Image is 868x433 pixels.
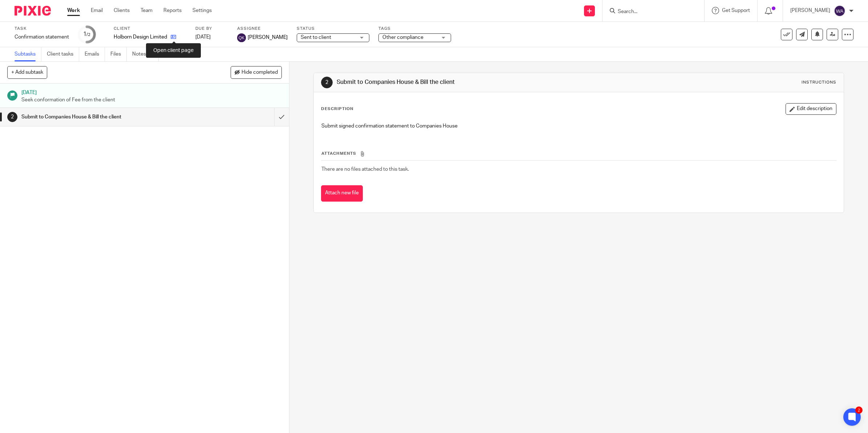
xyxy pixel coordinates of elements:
[114,33,167,41] p: Holborn Design Limited
[86,33,90,37] small: /2
[67,7,80,14] a: Work
[321,122,836,130] p: Submit signed confirmation statement to Companies House
[248,34,288,41] span: [PERSON_NAME]
[337,78,594,86] h1: Submit to Companies House & Bill the client
[141,7,153,14] a: Team
[834,5,845,17] img: svg%3E
[7,112,17,122] div: 2
[790,7,830,14] p: [PERSON_NAME]
[195,35,211,40] span: [DATE]
[21,87,282,96] h1: [DATE]
[114,7,130,14] a: Clients
[83,30,90,39] div: 1
[85,47,105,61] a: Emails
[7,66,47,78] button: + Add subtask
[163,7,182,14] a: Reports
[195,26,228,32] label: Due by
[15,47,41,61] a: Subtasks
[855,406,863,414] div: 2
[15,6,51,16] img: Pixie
[132,47,159,61] a: Notes (0)
[15,33,69,41] div: Confirmation statement
[91,7,103,14] a: Email
[21,112,185,122] h1: Submit to Companies House & Bill the client
[321,167,409,172] span: There are no files attached to this task.
[321,151,356,155] span: Attachments
[382,35,423,40] span: Other compliance
[802,80,836,85] div: Instructions
[15,26,69,32] label: Task
[297,26,369,32] label: Status
[722,8,750,13] span: Get Support
[164,47,192,61] a: Audit logs
[617,9,682,15] input: Search
[47,47,79,61] a: Client tasks
[321,106,353,112] p: Description
[110,47,127,61] a: Files
[786,103,836,115] button: Edit description
[237,33,246,42] img: svg%3E
[321,185,363,202] button: Attach new file
[114,26,186,32] label: Client
[321,77,333,88] div: 2
[378,26,451,32] label: Tags
[231,66,282,78] button: Hide completed
[301,35,331,40] span: Sent to client
[192,7,212,14] a: Settings
[242,70,278,76] span: Hide completed
[237,26,288,32] label: Assignee
[21,96,282,104] p: Seek conformation of Fee from the client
